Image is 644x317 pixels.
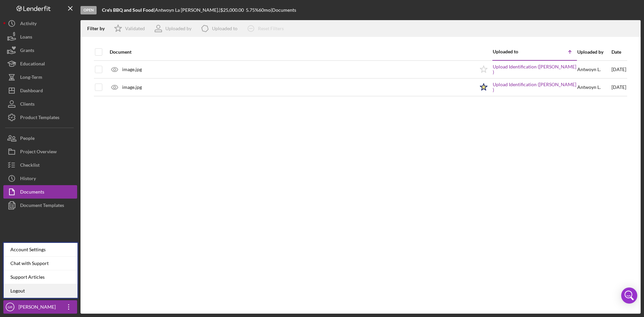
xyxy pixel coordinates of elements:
[212,26,237,31] div: Uploaded to
[3,57,77,70] button: Educational
[4,284,77,298] a: Logout
[20,70,42,86] div: Long-Term
[4,270,77,284] a: Support Articles
[20,199,64,214] div: Document Templates
[20,158,40,173] div: Checklist
[3,131,77,145] button: People
[243,22,290,35] button: Reset Filters
[3,17,77,30] button: Activity
[20,131,35,147] div: People
[3,300,77,314] button: GR[PERSON_NAME]
[3,172,77,185] button: History
[20,57,45,72] div: Educational
[259,7,271,13] div: 60 mo
[577,49,611,55] div: Uploaded by
[493,49,535,54] div: Uploaded to
[621,287,637,304] div: Open Intercom Messenger
[20,44,34,59] div: Grants
[3,145,77,158] button: Project Overview
[110,49,475,55] div: Document
[20,17,37,32] div: Activity
[20,97,35,112] div: Clients
[577,67,601,72] div: Antwoyn L .
[611,61,626,78] div: [DATE]
[258,22,284,35] div: Reset Filters
[493,82,577,93] a: Upload Identification ([PERSON_NAME] )
[493,64,577,75] a: Upload Identification ([PERSON_NAME] )
[3,97,77,111] button: Clients
[3,30,77,44] button: Loans
[4,243,77,257] div: Account Settings
[20,30,32,45] div: Loans
[155,7,220,13] div: Antwoyn La [PERSON_NAME]. |
[8,305,12,309] text: GR
[3,199,77,212] button: Document Templates
[20,145,57,160] div: Project Overview
[611,79,626,96] div: [DATE]
[611,49,626,55] div: Date
[3,158,77,172] button: Checklist
[3,111,77,124] button: Product Templates
[102,7,154,13] b: Cre's BBQ and Soul Food
[246,7,259,13] div: 5.75 %
[3,70,77,84] button: Long-Term
[3,44,77,57] button: Grants
[20,172,36,187] div: History
[3,185,77,199] button: Documents
[125,26,145,31] div: Validated
[165,26,192,31] div: Uploaded by
[20,185,44,200] div: Documents
[3,84,77,97] button: Dashboard
[271,7,296,13] div: | Documents
[20,111,59,126] div: Product Templates
[220,7,246,13] div: $25,000.00
[20,84,43,99] div: Dashboard
[122,85,142,90] div: image.jpg
[102,7,155,13] div: |
[122,67,142,72] div: image.jpg
[577,85,601,90] div: Antwoyn L .
[4,257,77,270] div: Chat with Support
[87,26,110,31] div: Filter by
[80,6,97,14] div: Open
[17,300,60,315] div: [PERSON_NAME]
